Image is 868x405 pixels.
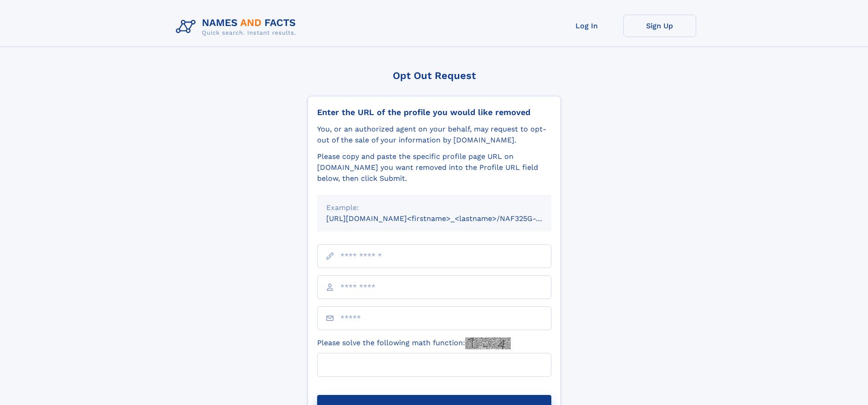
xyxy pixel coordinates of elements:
[317,107,551,117] div: Enter the URL of the profile you would like removed
[317,151,551,184] div: Please copy and paste the specific profile page URL on [DOMAIN_NAME] you want removed into the Pr...
[326,214,569,223] small: [URL][DOMAIN_NAME]<firstname>_<lastname>/NAF325G-xxxxxxxx
[317,124,551,146] div: You, or an authorized agent on your behalf, may request to opt-out of the sale of your informatio...
[308,70,561,81] div: Opt Out Request
[172,15,303,39] img: Logo Names and Facts
[326,202,542,213] div: Example:
[317,337,511,349] label: Please solve the following math function:
[550,15,623,37] a: Log In
[623,15,696,37] a: Sign Up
